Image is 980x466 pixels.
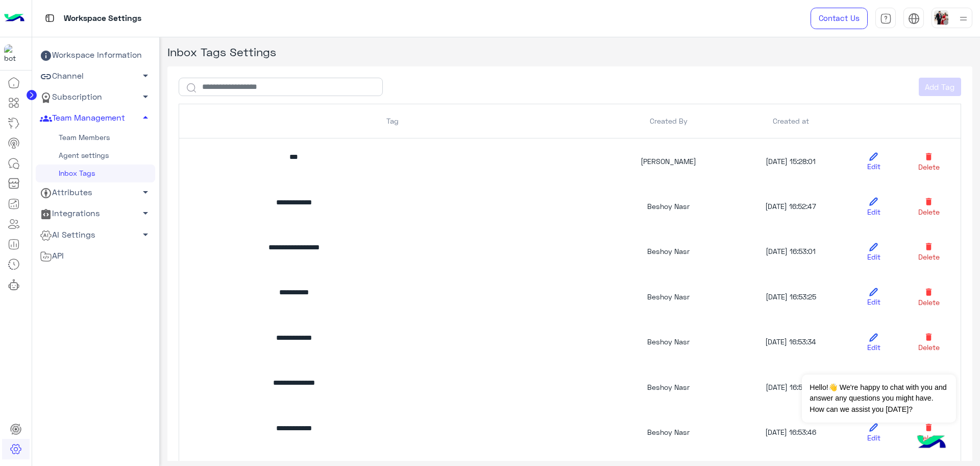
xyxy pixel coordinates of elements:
[179,104,606,138] th: Tag
[36,108,155,129] a: Team Management
[4,8,24,29] img: Logo
[605,409,731,454] td: Beshoy Nasr
[36,165,155,182] a: Inbox Tags
[36,182,155,203] a: Attributes
[605,184,731,229] td: Beshoy Nasr
[139,186,152,198] span: arrow_drop_down
[856,241,892,263] a: Edit
[914,425,949,461] img: hulul-logo.png
[731,229,850,274] td: [DATE] 16:53:01
[731,184,850,229] td: [DATE] 16:52:47
[856,421,892,443] a: Edit
[40,249,64,263] span: API
[605,274,731,319] td: Beshoy Nasr
[903,150,954,172] a: Delete
[731,104,850,138] th: Created at
[957,12,970,25] img: profile
[811,8,868,29] a: Contact Us
[903,195,954,217] a: Delete
[605,104,731,138] th: Created By
[903,331,954,353] a: Delete
[856,150,892,172] a: Edit
[605,319,731,364] td: Beshoy Nasr
[731,138,850,184] td: [DATE] 15:28:01
[36,45,155,66] a: Workspace Information
[731,274,850,319] td: [DATE] 16:53:25
[36,203,155,224] a: Integrations
[856,286,892,308] a: Edit
[167,45,973,59] h4: Inbox Tags Settings
[139,228,152,241] span: arrow_drop_down
[605,138,731,184] td: [PERSON_NAME]
[605,229,731,274] td: Beshoy Nasr
[856,195,892,217] a: Edit
[856,331,892,353] a: Edit
[36,66,155,87] a: Channel
[731,409,850,454] td: [DATE] 16:53:46
[880,13,892,25] img: tab
[139,207,152,219] span: arrow_drop_down
[802,375,955,423] span: Hello!👋 We're happy to chat with you and answer any questions you might have. How can we assist y...
[64,12,141,26] p: Workspace Settings
[4,44,22,63] img: 1403182699927242
[908,13,920,25] img: tab
[731,319,850,364] td: [DATE] 16:53:34
[36,224,155,245] a: AI Settings
[605,364,731,409] td: Beshoy Nasr
[934,10,948,25] img: userImage
[36,129,155,147] a: Team Members
[139,111,152,124] span: arrow_drop_up
[186,83,197,93] img: search icon
[731,364,850,409] td: [DATE] 16:53:39
[903,286,954,308] a: Delete
[139,69,152,82] span: arrow_drop_down
[36,87,155,108] a: Subscription
[875,8,896,29] a: tab
[36,147,155,165] a: Agent settings
[903,421,954,443] a: Delete
[139,90,152,103] span: arrow_drop_down
[43,12,56,25] img: tab
[903,240,954,262] a: Delete
[36,245,155,266] a: API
